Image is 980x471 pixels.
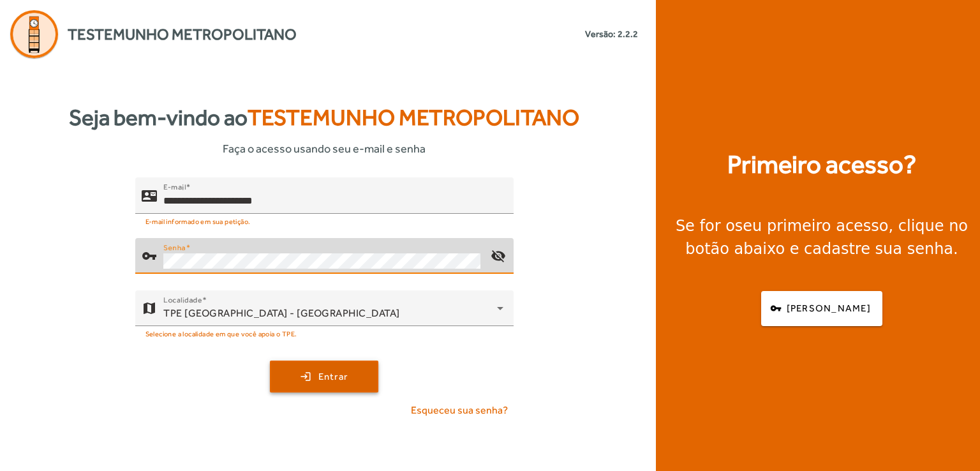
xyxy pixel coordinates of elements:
[163,295,202,304] mat-label: Localidade
[142,301,157,316] mat-icon: map
[787,301,871,316] span: [PERSON_NAME]
[671,214,972,260] div: Se for o , clique no botão abaixo e cadastre sua senha.
[145,214,251,228] mat-hint: E-mail informado em sua petição.
[318,370,348,384] span: Entrar
[163,183,186,191] mat-label: E-mail
[69,101,579,135] strong: Seja bem-vindo ao
[248,105,579,130] span: Testemunho Metropolitano
[10,10,58,58] img: Logo Agenda
[585,27,638,41] small: Versão: 2.2.2
[270,361,378,392] button: Entrar
[482,241,513,271] mat-icon: visibility_off
[735,217,889,235] strong: seu primeiro acesso
[223,140,426,157] span: Faça o acesso usando seu e-mail e senha
[761,291,882,326] button: [PERSON_NAME]
[68,23,297,46] span: Testemunho Metropolitano
[145,326,297,340] mat-hint: Selecione a localidade em que você apoia o TPE.
[411,403,508,418] span: Esqueceu sua senha?
[727,146,916,184] strong: Primeiro acesso?
[163,307,400,319] span: TPE [GEOGRAPHIC_DATA] - [GEOGRAPHIC_DATA]
[142,248,157,264] mat-icon: vpn_key
[163,243,186,252] mat-label: Senha
[142,188,157,203] mat-icon: contact_mail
